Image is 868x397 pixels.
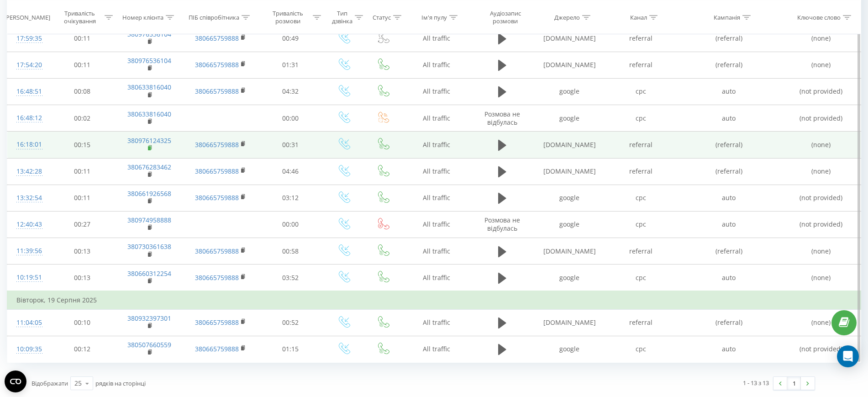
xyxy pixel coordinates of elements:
td: [DOMAIN_NAME] [534,309,605,336]
div: 17:59:35 [16,30,40,48]
td: 01:31 [258,52,323,78]
span: рядків на сторінці [95,379,146,387]
td: (none) [782,52,861,78]
td: (referral) [676,309,782,336]
td: 00:11 [49,25,115,52]
td: 00:11 [49,185,115,211]
a: 380665759888 [195,167,239,175]
td: 00:52 [258,309,323,336]
td: 00:08 [49,78,115,105]
td: (none) [782,25,861,52]
div: Аудіозапис розмови [479,10,532,25]
td: 00:10 [49,309,115,336]
td: google [534,265,605,291]
div: 12:40:43 [16,216,40,233]
td: referral [605,238,676,265]
td: All traffic [402,132,471,158]
td: google [534,211,605,238]
td: auto [676,105,782,132]
td: cpc [605,105,676,132]
td: (none) [782,265,861,291]
div: 17:54:20 [16,56,40,74]
td: 00:11 [49,158,115,185]
div: Ключове слово [797,13,841,21]
td: referral [605,158,676,185]
div: 10:19:51 [16,269,40,286]
div: Джерело [554,13,580,21]
td: cpc [605,336,676,362]
td: cpc [605,265,676,291]
td: 04:46 [258,158,323,185]
td: 01:15 [258,336,323,362]
td: All traffic [402,336,471,362]
td: (none) [782,309,861,336]
td: (not provided) [782,211,861,238]
a: 380660312254 [127,269,171,278]
td: auto [676,78,782,105]
div: 11:39:56 [16,242,40,260]
a: 380507660559 [127,340,171,349]
td: (referral) [676,52,782,78]
div: 1 - 13 з 13 [743,378,769,387]
a: 380633816040 [127,83,171,91]
td: 03:12 [258,185,323,211]
td: 00:31 [258,132,323,158]
td: [DOMAIN_NAME] [534,52,605,78]
td: (referral) [676,25,782,52]
td: google [534,105,605,132]
td: (referral) [676,158,782,185]
td: (referral) [676,132,782,158]
td: All traffic [402,78,471,105]
div: Open Intercom Messenger [837,345,859,367]
td: All traffic [402,309,471,336]
td: All traffic [402,238,471,265]
td: cpc [605,78,676,105]
td: 00:00 [258,211,323,238]
td: 03:52 [258,265,323,291]
a: 380974958888 [127,216,171,224]
a: 380665759888 [195,247,239,255]
a: 380932397301 [127,314,171,323]
td: auto [676,336,782,362]
div: Кампанія [714,13,740,21]
td: All traffic [402,185,471,211]
td: google [534,78,605,105]
td: 04:32 [258,78,323,105]
a: 380665759888 [195,318,239,327]
div: Тип дзвінка [331,10,352,25]
div: Номер клієнта [122,13,163,21]
div: 16:48:51 [16,83,40,101]
td: [DOMAIN_NAME] [534,238,605,265]
td: [DOMAIN_NAME] [534,158,605,185]
td: All traffic [402,211,471,238]
td: auto [676,265,782,291]
td: referral [605,309,676,336]
a: 380730361638 [127,242,171,251]
td: cpc [605,211,676,238]
a: 380633816040 [127,110,171,118]
a: 380661926568 [127,189,171,198]
td: (none) [782,158,861,185]
td: [DOMAIN_NAME] [534,132,605,158]
td: All traffic [402,105,471,132]
div: Канал [630,13,647,21]
a: 1 [787,377,801,390]
a: 380665759888 [195,344,239,353]
div: Тривалість очікування [58,10,102,25]
a: 380665759888 [195,87,239,95]
td: 00:12 [49,336,115,362]
td: google [534,185,605,211]
a: 380665759888 [195,193,239,202]
a: 380976536104 [127,56,171,65]
a: 380976536104 [127,30,171,38]
span: Розмова не відбулась [484,216,520,233]
td: 00:27 [49,211,115,238]
a: 380665759888 [195,140,239,149]
td: 00:00 [258,105,323,132]
div: 25 [74,379,82,388]
div: Тривалість розмови [266,10,310,25]
div: 16:48:12 [16,109,40,127]
button: Open CMP widget [5,371,26,392]
a: 380665759888 [195,34,239,42]
td: (not provided) [782,336,861,362]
